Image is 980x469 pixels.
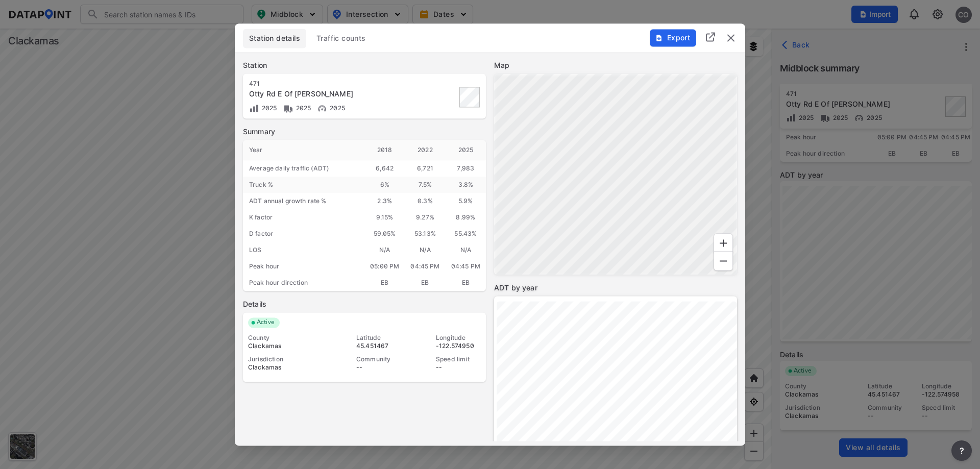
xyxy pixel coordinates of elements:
div: N/A [364,242,405,258]
div: 59.05% [364,226,405,242]
div: 471 [249,80,405,88]
div: 04:45 PM [405,258,445,275]
div: 7.5 % [405,177,445,193]
img: Vehicle speed [317,103,327,113]
div: Community [356,355,401,363]
div: 53.13% [405,226,445,242]
img: File%20-%20Download.70cf71cd.svg [655,34,663,42]
label: Map [494,60,737,70]
div: 2025 [446,140,486,160]
div: K factor [243,209,364,226]
div: 6 % [364,177,405,193]
div: 6,721 [405,160,445,177]
button: delete [725,32,737,44]
label: ADT by year [494,283,737,293]
div: D factor [243,226,364,242]
img: close.efbf2170.svg [725,32,737,44]
span: Traffic counts [316,33,366,43]
div: County [248,334,322,342]
div: 0.3 % [405,193,445,209]
span: 2025 [293,104,311,112]
div: 7,983 [446,160,486,177]
div: -- [436,363,481,372]
div: 2018 [364,140,405,160]
span: Active [253,317,280,328]
span: Station details [249,33,300,43]
div: Average daily traffic (ADT) [243,160,364,177]
div: EB [446,275,486,291]
div: 6,642 [364,160,405,177]
div: Clackamas [248,363,322,372]
span: 2025 [259,104,277,112]
div: basic tabs example [243,29,737,48]
div: Year [243,140,364,160]
div: 2022 [405,140,445,160]
div: 3.8 % [446,177,486,193]
div: Zoom In [714,233,733,253]
div: Clackamas [248,342,322,350]
label: Details [243,299,486,309]
svg: Zoom In [717,237,729,249]
div: 8.99% [446,209,486,226]
div: 2.3 % [364,193,405,209]
div: -122.574950 [436,342,481,350]
img: full_screen.b7bf9a36.svg [704,31,717,43]
span: ? [958,445,966,457]
span: 2025 [327,104,345,112]
div: -- [356,363,401,372]
div: EB [405,275,445,291]
div: 9.27% [405,209,445,226]
svg: Zoom Out [717,255,729,267]
div: 5.9 % [446,193,486,209]
div: Longitude [436,334,481,342]
div: 9.15% [364,209,405,226]
img: Vehicle class [283,103,293,113]
div: Speed limit [436,355,481,363]
button: more [951,440,972,461]
img: zXKTHG75SmCTpzeATkOMbMjAxYFTnPvh7K8Q9YYMXBy4Bd2Bwe9xdUQUqRsak2SDbAAAAABJRU5ErkJggg== [249,103,259,113]
label: Summary [243,127,486,137]
div: N/A [405,242,445,258]
div: EB [364,275,405,291]
div: Peak hour direction [243,275,364,291]
div: N/A [446,242,486,258]
div: 55.43% [446,226,486,242]
div: Jurisdiction [248,355,322,363]
div: Zoom Out [714,251,733,270]
div: Latitude [356,334,401,342]
div: 04:45 PM [446,258,486,275]
button: Export [650,29,696,46]
span: Export [655,33,690,43]
div: Truck % [243,177,364,193]
div: Peak hour [243,258,364,275]
label: Station [243,60,486,70]
div: 05:00 PM [364,258,405,275]
div: ADT annual growth rate % [243,193,364,209]
div: Otty Rd E Of Fuller [249,89,405,99]
div: LOS [243,242,364,258]
div: 45.451467 [356,342,401,350]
